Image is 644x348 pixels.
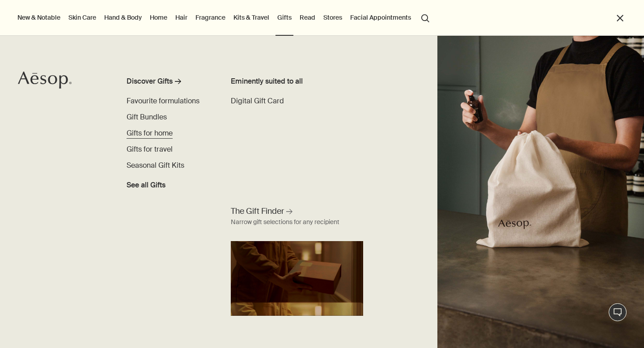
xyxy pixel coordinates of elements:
[127,128,173,139] a: Gifts for home
[609,303,627,321] button: Live Assistance
[127,161,184,170] span: Seasonal Gift Kits
[127,96,199,106] a: Favourite formulations
[127,112,167,122] span: Gift Bundles
[194,12,227,23] a: Fragrance
[16,69,74,93] a: Aesop
[127,112,167,123] a: Gift Bundles
[127,76,173,87] div: Discover Gifts
[231,206,284,217] span: The Gift Finder
[417,9,433,26] button: Open search
[127,128,173,138] span: Gifts for home
[127,144,173,155] a: Gifts for travel
[348,12,413,23] a: Facial Appointments
[232,12,271,23] a: Kits & Travel
[231,76,334,87] div: Eminently suited to all
[16,12,62,23] button: New & Notable
[229,204,366,316] a: The Gift Finder Narrow gift selections for any recipientAesop Gift Finder
[275,12,293,23] a: Gifts
[18,71,72,89] svg: Aesop
[298,12,317,23] a: Read
[127,180,165,191] span: See all Gifts
[231,217,339,228] div: Narrow gift selections for any recipient
[615,13,625,23] button: Close the Menu
[231,96,284,106] a: Digital Gift Card
[67,12,98,23] a: Skin Care
[127,96,199,106] span: Favourite formulations
[322,12,344,23] button: Stores
[127,176,165,191] a: See all Gifts
[231,96,284,106] span: Digital Gift Card
[148,12,169,23] a: Home
[127,144,173,154] span: Gifts for travel
[174,12,189,23] a: Hair
[127,76,211,90] a: Discover Gifts
[437,36,644,348] img: An Aesop consultant spritzing a cotton bag with fragrance.
[127,160,184,171] a: Seasonal Gift Kits
[102,12,144,23] a: Hand & Body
